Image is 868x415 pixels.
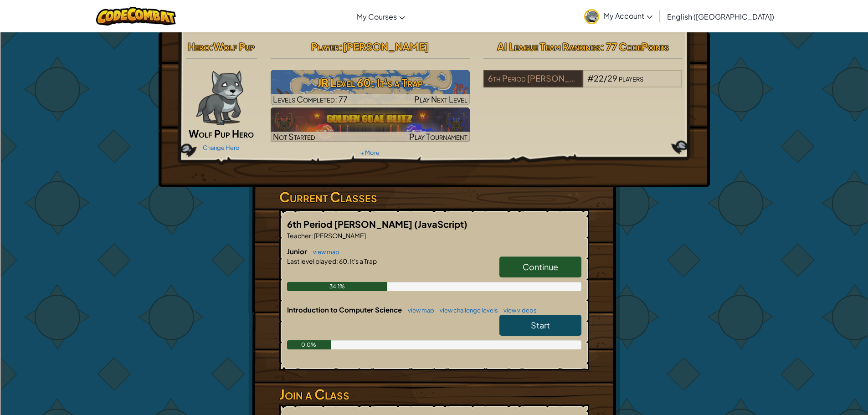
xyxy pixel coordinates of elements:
[580,2,657,31] a: My Account
[271,72,470,93] h3: JR Level 60: It's a Trap
[667,12,774,21] span: English ([GEOGRAPHIC_DATA])
[357,12,397,21] span: My Courses
[584,9,599,24] img: avatar
[352,4,410,29] a: My Courses
[604,11,652,20] span: My Account
[663,4,779,29] a: English ([GEOGRAPHIC_DATA])
[271,70,470,105] a: Play Next Level
[96,7,176,26] img: CodeCombat logo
